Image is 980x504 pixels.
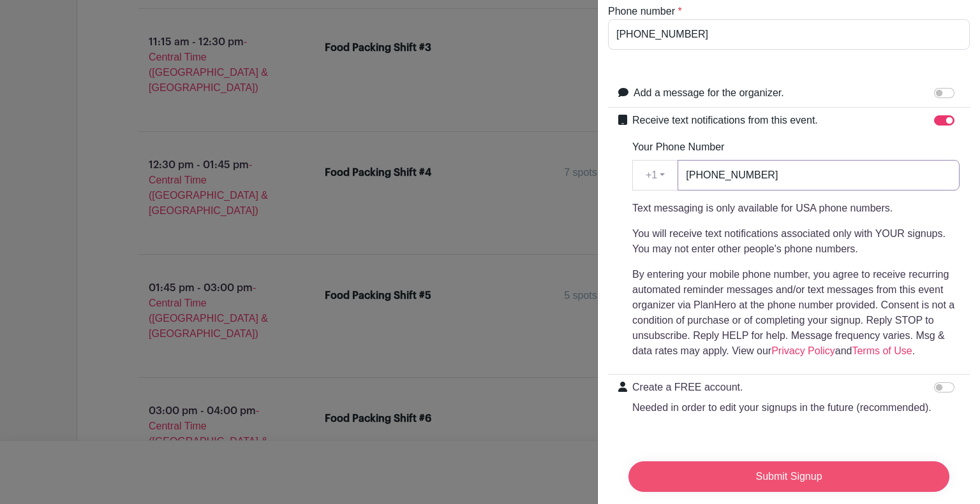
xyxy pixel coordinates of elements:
label: Receive text notifications from this event. [632,113,818,128]
label: Your Phone Number [632,140,724,155]
p: Needed in order to edit your signups in the future (recommended). [632,400,932,415]
button: +1 [632,160,678,191]
a: Privacy Policy [771,345,835,356]
input: Submit Signup [628,461,949,492]
p: You will receive text notifications associated only with YOUR signups. You may not enter other pe... [632,226,960,257]
p: By entering your mobile phone number, you agree to receive recurring automated reminder messages ... [632,267,960,359]
p: Text messaging is only available for USA phone numbers. [632,201,960,216]
label: Phone number [608,4,675,19]
p: Create a FREE account. [632,380,932,395]
label: Add a message for the organizer. [634,85,784,101]
a: Terms of Use [852,345,912,356]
